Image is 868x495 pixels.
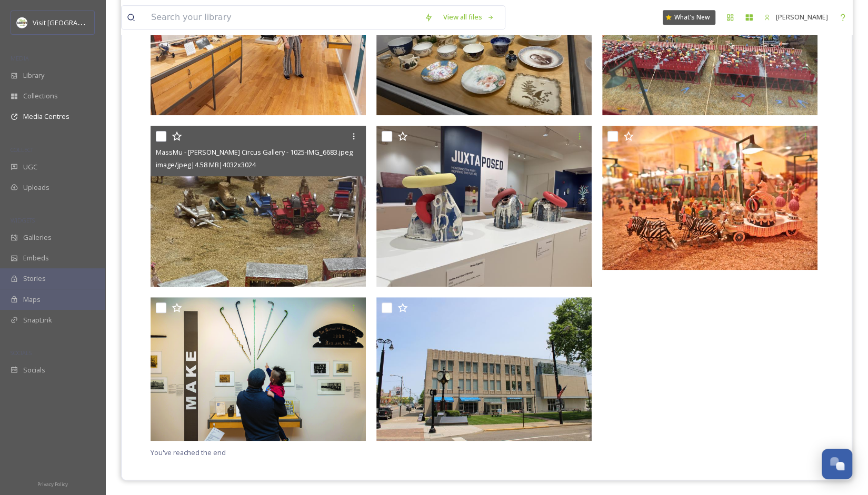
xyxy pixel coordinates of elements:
[37,481,68,488] span: Privacy Policy
[37,477,68,490] a: Privacy Policy
[23,162,37,172] span: UGC
[11,216,35,224] span: WIDGETS
[33,17,114,27] span: Visit [GEOGRAPHIC_DATA]
[23,365,45,375] span: Socials
[23,315,52,325] span: SnapLink
[151,126,366,287] img: MassMu - Immel Circus Gallery - 1025-IMG_6683.jpeg
[156,147,353,157] span: MassMu - [PERSON_NAME] Circus Gallery - 1025-IMG_6683.jpeg
[11,146,33,154] span: COLLECT
[23,253,49,263] span: Embeds
[151,297,366,441] img: Massillon Museum Child and Parent.jpg
[151,448,226,457] span: You've reached the end
[822,449,852,479] button: Open Chat
[759,7,833,27] a: [PERSON_NAME]
[23,183,49,193] span: Uploads
[11,54,29,62] span: MEDIA
[376,297,592,441] img: Massillon Museum front of building with large clock (6).JPG
[602,126,817,270] img: Massillon Circus Train Macro.JPG
[776,12,828,22] span: [PERSON_NAME]
[438,7,500,27] a: View all files
[23,91,58,101] span: Collections
[23,295,41,305] span: Maps
[23,274,46,284] span: Stories
[23,70,44,80] span: Library
[23,112,69,122] span: Media Centres
[663,10,715,25] a: What's New
[156,160,256,169] span: image/jpeg | 4.58 MB | 4032 x 3024
[17,17,27,28] img: download.jpeg
[376,126,592,287] img: Massillon Museum - Juxtaposed - 1025-IMG_6647.jpeg
[11,349,32,357] span: SOCIALS
[23,233,52,243] span: Galleries
[146,6,419,29] input: Search your library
